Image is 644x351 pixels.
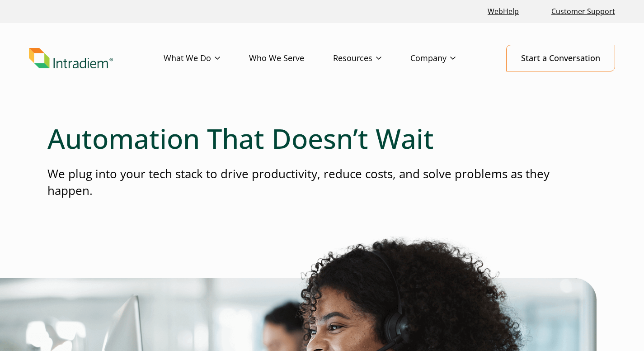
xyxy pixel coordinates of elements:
[249,45,333,71] a: Who We Serve
[29,48,164,69] a: Link to homepage of Intradiem
[410,45,484,71] a: Company
[47,166,597,199] p: We plug into your tech stack to drive productivity, reduce costs, and solve problems as they happen.
[506,45,615,71] a: Start a Conversation
[29,48,113,69] img: Intradiem
[548,2,619,21] a: Customer Support
[47,122,597,155] h1: Automation That Doesn’t Wait
[164,45,249,71] a: What We Do
[333,45,410,71] a: Resources
[484,2,522,21] a: Link opens in a new window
